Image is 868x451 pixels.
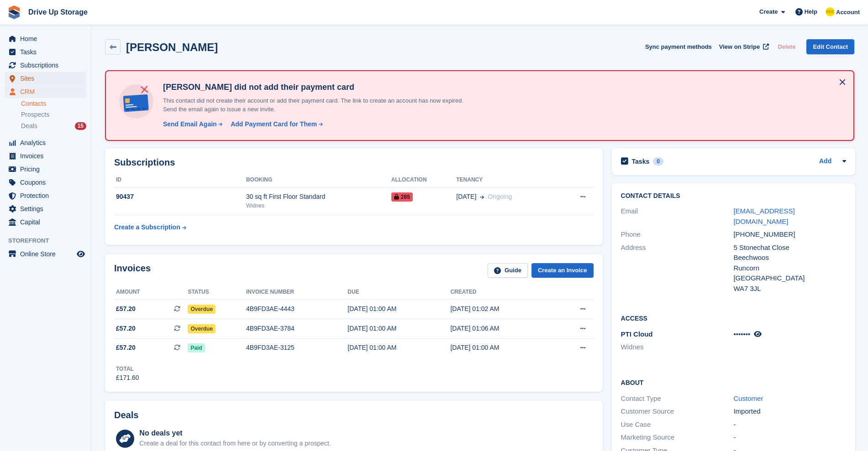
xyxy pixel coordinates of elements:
[5,85,86,98] a: menu
[5,176,86,189] a: menu
[20,248,75,260] span: Online Store
[20,202,75,215] span: Settings
[7,5,21,19] img: stora-icon-8386f47178a22dfd0bd8f6a31ec36ba5ce8667c1dd55bd0f319d3a0aa187defe.svg
[621,330,653,338] span: PTI Cloud
[5,216,86,228] a: menu
[21,99,86,108] a: Contacts
[5,136,86,149] a: menu
[653,157,663,166] div: 0
[733,394,763,402] a: Customer
[733,263,846,274] div: Runcorn
[114,410,138,420] h2: Deals
[621,432,734,443] div: Marketing Source
[450,285,553,300] th: Created
[733,330,750,338] span: •••••••
[20,46,75,58] span: Tasks
[774,39,799,54] button: Delete
[114,219,186,236] a: Create a Subscription
[632,157,650,166] h2: Tasks
[733,284,846,294] div: WA7 3JL
[20,189,75,202] span: Protection
[114,263,151,278] h2: Invoices
[391,192,413,202] span: 285
[139,439,331,448] div: Create a deal for this contact from here or by converting a prospect.
[21,110,86,119] a: Prospects
[20,32,75,45] span: Home
[246,304,347,314] div: 4B9FD3AE-4443
[188,305,216,314] span: Overdue
[20,150,75,162] span: Invoices
[456,192,476,202] span: [DATE]
[126,41,218,53] h2: [PERSON_NAME]
[188,324,216,333] span: Overdue
[8,236,91,245] span: Storefront
[621,192,847,200] h2: Contact Details
[5,248,86,260] a: menu
[5,163,86,176] a: menu
[347,343,450,353] div: [DATE] 01:00 AM
[733,229,846,240] div: [PHONE_NUMBER]
[188,343,205,353] span: Paid
[5,150,86,162] a: menu
[116,365,139,373] div: Total
[621,394,734,404] div: Contact Type
[246,324,347,333] div: 4B9FD3AE-3784
[20,216,75,228] span: Capital
[5,189,86,202] a: menu
[5,72,86,85] a: menu
[826,7,835,16] img: Crispin Vitoria
[114,173,246,187] th: ID
[805,7,817,16] span: Help
[836,8,860,17] span: Account
[450,304,553,314] div: [DATE] 01:02 AM
[733,406,846,417] div: Imported
[733,432,846,443] div: -
[733,253,846,263] div: Beechwoos
[347,285,450,300] th: Due
[531,263,594,278] a: Create an Invoice
[114,192,246,202] div: 90437
[621,243,734,294] div: Address
[246,192,391,202] div: 30 sq ft First Floor Standard
[806,39,854,54] a: Edit Contact
[733,207,794,225] a: [EMAIL_ADDRESS][DOMAIN_NAME]
[488,263,528,278] a: Guide
[246,343,347,353] div: 4B9FD3AE-3125
[719,42,760,52] span: View on Stripe
[621,378,847,387] h2: About
[114,157,594,168] h2: Subscriptions
[456,173,558,187] th: Tenancy
[621,206,734,227] div: Email
[21,121,86,131] a: Deals 15
[347,324,450,333] div: [DATE] 01:00 AM
[5,32,86,45] a: menu
[116,304,136,314] span: £57.20
[733,273,846,284] div: [GEOGRAPHIC_DATA]
[114,285,188,300] th: Amount
[450,324,553,333] div: [DATE] 01:06 AM
[21,122,37,130] span: Deals
[116,373,139,383] div: £171.60
[621,406,734,417] div: Customer Source
[759,7,778,16] span: Create
[621,420,734,430] div: Use Case
[20,72,75,85] span: Sites
[733,243,846,253] div: 5 Stonechat Close
[227,119,324,129] a: Add Payment Card for Them
[488,193,512,200] span: Ongoing
[391,173,456,187] th: Allocation
[347,304,450,314] div: [DATE] 01:00 AM
[20,59,75,72] span: Subscriptions
[450,343,553,353] div: [DATE] 01:00 AM
[117,82,156,121] img: no-card-linked-e7822e413c904bf8b177c4d89f31251c4716f9871600ec3ca5bfc59e148c83f4.svg
[20,136,75,149] span: Analytics
[116,343,136,353] span: £57.20
[20,163,75,176] span: Pricing
[645,39,712,54] button: Sync payment methods
[5,46,86,58] a: menu
[5,59,86,72] a: menu
[246,173,391,187] th: Booking
[621,313,847,322] h2: Access
[20,176,75,189] span: Coupons
[163,119,217,129] div: Send Email Again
